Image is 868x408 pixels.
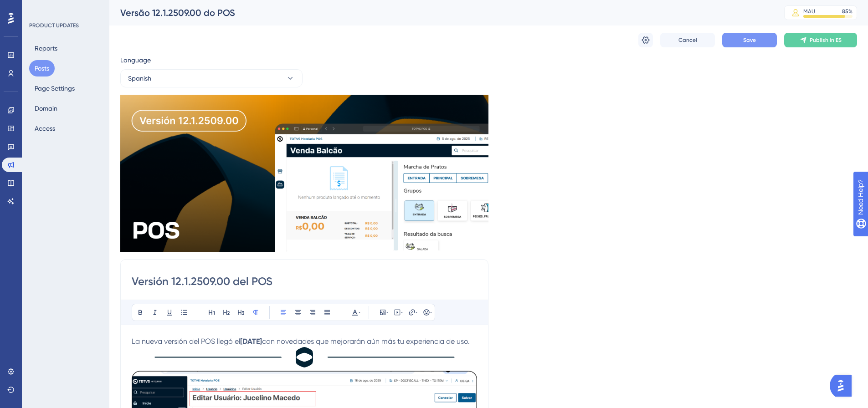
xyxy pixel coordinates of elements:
[132,337,240,346] span: La nueva versión del POS llegó el
[810,36,842,44] span: Publish in ES
[128,73,151,84] span: Spanish
[262,337,470,346] span: con novedades que mejorarán aún más tu experiencia de uso.
[120,6,761,19] div: Versão 12.1.2509.00 do POS
[842,8,853,15] div: 85 %
[803,8,815,15] div: MAU
[29,100,63,117] button: Domain
[678,36,697,44] span: Cancel
[29,40,63,56] button: Reports
[29,80,80,97] button: Page Settings
[21,2,57,13] span: Need Help?
[660,33,715,47] button: Cancel
[29,120,61,137] button: Access
[132,274,477,289] input: Post Title
[830,372,857,399] iframe: UserGuiding AI Assistant Launcher
[120,95,488,252] img: file-1756217526983.png
[120,69,303,87] button: Spanish
[120,55,151,66] span: Language
[784,33,857,47] button: Publish in ES
[722,33,777,47] button: Save
[743,36,756,44] span: Save
[29,22,79,29] div: PRODUCT UPDATES
[240,337,262,346] strong: [DATE]
[29,60,55,76] button: Posts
